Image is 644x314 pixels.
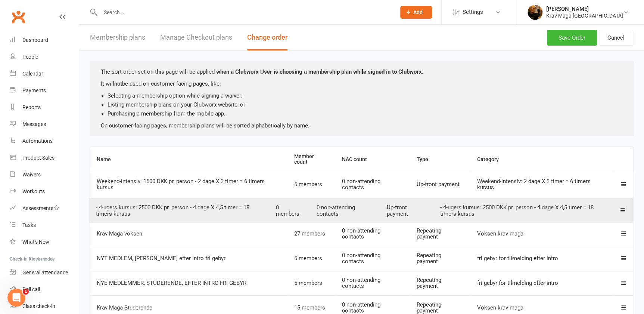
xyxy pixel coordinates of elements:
div: Product Sales [22,155,55,161]
span: 1 [23,289,29,295]
a: What's New [10,234,79,250]
div: The sort order set on this page will be applied [101,67,622,76]
a: Automations [10,133,79,150]
th: Category [470,147,614,172]
div: Payments [22,87,46,93]
a: Workouts [10,183,79,200]
button: Add [400,6,432,19]
span: Settings [463,4,483,21]
a: Messages [10,116,79,133]
div: On customer-facing pages, membership plans will be sorted alphabetically by name. [101,121,622,130]
a: Clubworx [9,7,28,26]
div: Messages [22,121,46,127]
span: Add [413,9,423,15]
a: Calendar [10,65,79,82]
div: Calendar [22,71,43,77]
strong: when a Clubworx User is choosing a membership plan while signed in to Clubworx. [216,68,423,75]
button: Membership plans [90,25,145,50]
th: NAC count [335,147,410,172]
div: Workouts [22,188,45,194]
li: Selecting a membership option while signing a waiver; [108,91,622,100]
button: Change order [247,25,287,50]
a: Assessments [10,200,79,217]
div: Automations [22,138,53,144]
strong: not [114,80,122,87]
th: Type [410,147,470,172]
button: Save Order [547,30,597,46]
li: Purchasing a membership from the mobile app. [108,109,622,118]
div: Tasks [22,222,36,228]
input: Search... [98,7,391,18]
a: Tasks [10,217,79,234]
th: Member count [287,147,335,172]
div: [PERSON_NAME] [546,6,623,12]
div: Assessments [22,205,59,211]
th: Name [90,147,287,172]
div: Reports [22,104,41,110]
div: Krav Maga [GEOGRAPHIC_DATA] [546,12,623,19]
a: Reports [10,99,79,116]
div: Waivers [22,172,41,178]
div: What's New [22,239,49,245]
a: Manage Checkout plans [160,25,232,50]
a: Roll call [10,281,79,298]
div: Class check-in [22,303,55,309]
iframe: Intercom live chat [7,289,25,307]
div: Dashboard [22,37,48,43]
a: Waivers [10,166,79,183]
div: It will be used on customer-facing pages, like: [101,79,622,88]
div: People [22,54,38,60]
li: Listing membership plans on your Clubworx website; or [108,100,622,109]
div: Roll call [22,286,40,292]
a: General attendance kiosk mode [10,264,79,281]
img: thumb_image1537003722.png [528,5,542,20]
button: Cancel [599,30,633,46]
a: Dashboard [10,32,79,49]
a: Product Sales [10,150,79,166]
a: People [10,49,79,65]
a: Payments [10,82,79,99]
div: General attendance [22,270,68,275]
